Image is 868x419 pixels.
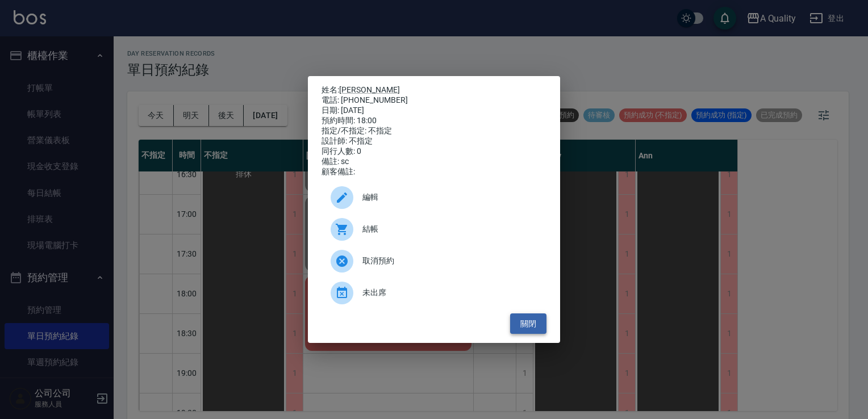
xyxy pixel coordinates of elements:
div: 備註: sc [322,157,546,167]
div: 取消預約 [322,245,546,277]
div: 同行人數: 0 [322,146,546,157]
span: 結帳 [362,223,537,235]
div: 電話: [PHONE_NUMBER] [322,95,546,106]
a: 結帳 [322,213,546,245]
span: 編輯 [362,191,537,203]
button: 關閉 [510,313,546,334]
a: [PERSON_NAME] [339,85,400,94]
div: 未出席 [322,277,546,309]
span: 取消預約 [362,255,537,267]
div: 預約時間: 18:00 [322,116,546,126]
p: 姓名: [322,85,546,95]
div: 編輯 [322,182,546,213]
div: 設計師: 不指定 [322,136,546,146]
div: 日期: [DATE] [322,106,546,116]
span: 未出席 [362,287,537,299]
div: 指定/不指定: 不指定 [322,126,546,136]
div: 顧客備註: [322,167,546,177]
